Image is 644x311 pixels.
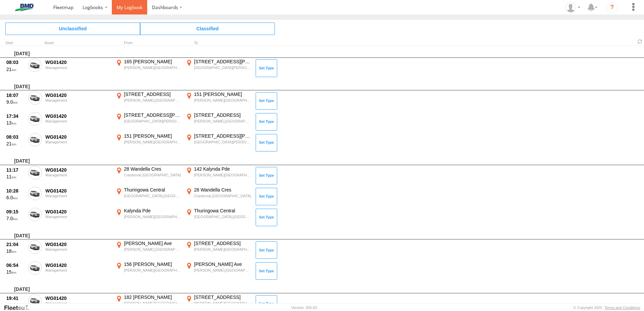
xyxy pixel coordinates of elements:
[185,91,252,111] label: Click to View Event Location
[115,240,182,260] label: Click to View Event Location
[194,59,251,65] div: [STREET_ADDRESS][PERSON_NAME]
[45,209,111,215] div: WG01420
[124,166,181,172] div: 28 Wandella Cres
[124,59,181,65] div: 165 [PERSON_NAME]
[6,195,25,201] div: 6.0
[6,59,25,65] div: 08:03
[194,214,251,219] div: [GEOGRAPHIC_DATA],[GEOGRAPHIC_DATA]
[194,208,251,214] div: Thuringowa Central
[45,262,111,268] div: WG01420
[573,306,640,310] div: © Copyright 2025 -
[124,268,181,273] div: [PERSON_NAME][GEOGRAPHIC_DATA],[GEOGRAPHIC_DATA]
[194,301,251,306] div: [PERSON_NAME][GEOGRAPHIC_DATA],[GEOGRAPHIC_DATA]
[6,302,25,308] div: 16
[7,4,42,11] img: bmd-logo.svg
[115,112,182,132] label: Click to View Event Location
[185,261,252,281] label: Click to View Event Location
[115,166,182,185] label: Click to View Event Location
[124,133,181,139] div: 151 [PERSON_NAME]
[256,188,277,205] button: Click to Set
[6,262,25,268] div: 06:54
[6,215,25,221] div: 7.0
[194,91,251,97] div: 151 [PERSON_NAME]
[194,187,251,193] div: 28 Wandella Cres
[185,133,252,152] label: Click to View Event Location
[45,66,111,70] div: Management
[124,98,181,103] div: [PERSON_NAME],[GEOGRAPHIC_DATA]
[115,133,182,152] label: Click to View Event Location
[194,65,251,70] div: [GEOGRAPHIC_DATA][PERSON_NAME],[GEOGRAPHIC_DATA]
[6,295,25,301] div: 19:41
[185,59,252,78] label: Click to View Event Location
[194,240,251,246] div: [STREET_ADDRESS]
[185,208,252,227] label: Click to View Event Location
[194,194,251,198] div: Cranbrook,[GEOGRAPHIC_DATA]
[45,295,111,301] div: WG01420
[45,119,111,123] div: Management
[115,208,182,227] label: Click to View Event Location
[194,133,251,139] div: [STREET_ADDRESS][PERSON_NAME]
[6,120,25,126] div: 13
[45,247,111,251] div: Management
[194,98,251,103] div: [PERSON_NAME][GEOGRAPHIC_DATA],[GEOGRAPHIC_DATA]
[45,59,111,65] div: WG01420
[6,269,25,275] div: 15
[45,113,111,119] div: WG01420
[124,194,181,198] div: [GEOGRAPHIC_DATA],[GEOGRAPHIC_DATA]
[115,187,182,206] label: Click to View Event Location
[124,119,181,124] div: [GEOGRAPHIC_DATA][PERSON_NAME],[GEOGRAPHIC_DATA]
[124,240,181,246] div: [PERSON_NAME] Ave
[45,173,111,177] div: Management
[6,174,25,180] div: 11
[6,99,25,105] div: 9.0
[185,41,252,45] div: To
[194,294,251,300] div: [STREET_ADDRESS]
[124,140,181,144] div: [PERSON_NAME][GEOGRAPHIC_DATA],[GEOGRAPHIC_DATA]
[6,167,25,173] div: 11:17
[194,166,251,172] div: 142 Kalynda Pde
[185,112,252,132] label: Click to View Event Location
[45,134,111,140] div: WG01420
[124,247,181,252] div: [PERSON_NAME],[GEOGRAPHIC_DATA]
[124,214,181,219] div: [PERSON_NAME][GEOGRAPHIC_DATA],[GEOGRAPHIC_DATA]
[256,241,277,259] button: Click to Set
[140,23,275,35] span: Click to view Classified Trips
[256,113,277,131] button: Click to Set
[6,66,25,72] div: 21
[194,261,251,267] div: [PERSON_NAME] Ave
[124,261,181,267] div: 156 [PERSON_NAME]
[194,112,251,118] div: [STREET_ADDRESS]
[45,92,111,98] div: WG01420
[124,208,181,214] div: Kalynda Pde
[185,187,252,206] label: Click to View Event Location
[45,241,111,247] div: WG01420
[6,92,25,98] div: 18:07
[6,241,25,247] div: 21:04
[5,41,26,45] div: Click to Sort
[45,268,111,272] div: Management
[44,41,112,45] div: Asset
[45,98,111,102] div: Management
[115,91,182,111] label: Click to View Event Location
[6,141,25,147] div: 21
[194,247,251,252] div: [PERSON_NAME][GEOGRAPHIC_DATA],[GEOGRAPHIC_DATA]
[124,173,181,177] div: Cranbrook,[GEOGRAPHIC_DATA]
[256,92,277,110] button: Click to Set
[45,301,111,305] div: Management
[194,119,251,124] div: [PERSON_NAME],[GEOGRAPHIC_DATA]
[115,41,182,45] div: From
[6,134,25,140] div: 08:03
[256,167,277,184] button: Click to Set
[124,187,181,193] div: Thuringowa Central
[6,113,25,119] div: 17:34
[605,306,640,310] a: Terms and Conditions
[124,112,181,118] div: [STREET_ADDRESS][PERSON_NAME]
[5,23,140,35] span: Click to view Unclassified Trips
[115,59,182,78] label: Click to View Event Location
[45,167,111,173] div: WG01420
[256,134,277,151] button: Click to Set
[45,215,111,219] div: Management
[194,268,251,273] div: [PERSON_NAME],[GEOGRAPHIC_DATA]
[194,173,251,177] div: [PERSON_NAME][GEOGRAPHIC_DATA],[GEOGRAPHIC_DATA]
[124,294,181,300] div: 182 [PERSON_NAME]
